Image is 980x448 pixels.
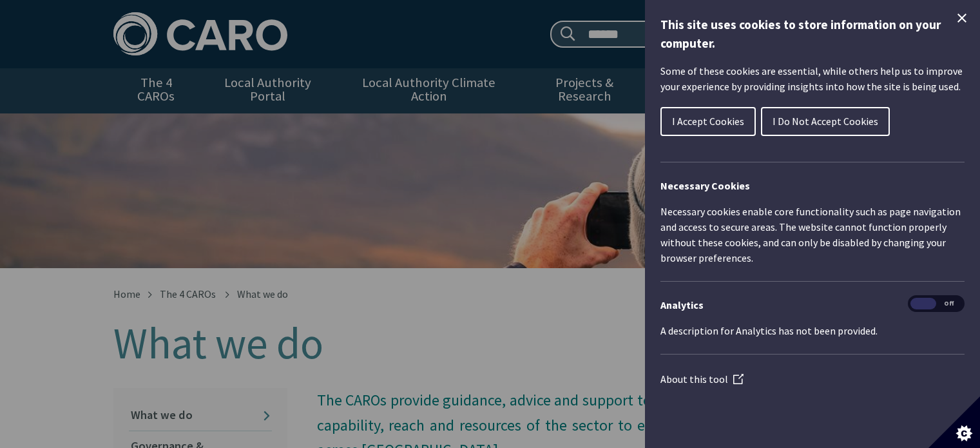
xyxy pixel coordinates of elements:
span: On [910,298,936,310]
span: I Accept Cookies [672,115,744,128]
button: I Accept Cookies [660,107,756,136]
h3: Analytics [660,297,965,313]
span: I Do Not Accept Cookies [773,115,878,128]
span: Off [936,298,962,310]
button: I Do Not Accept Cookies [761,107,890,136]
button: Set cookie preferences [928,396,980,448]
a: About this tool [660,373,744,385]
h2: Necessary Cookies [660,178,965,193]
h1: This site uses cookies to store information on your computer. [660,15,965,53]
button: Close Cookie Control [954,10,970,26]
p: A description for Analytics has not been provided. [660,323,965,338]
p: Necessary cookies enable core functionality such as page navigation and access to secure areas. T... [660,204,965,266]
p: Some of these cookies are essential, while others help us to improve your experience by providing... [660,63,965,94]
